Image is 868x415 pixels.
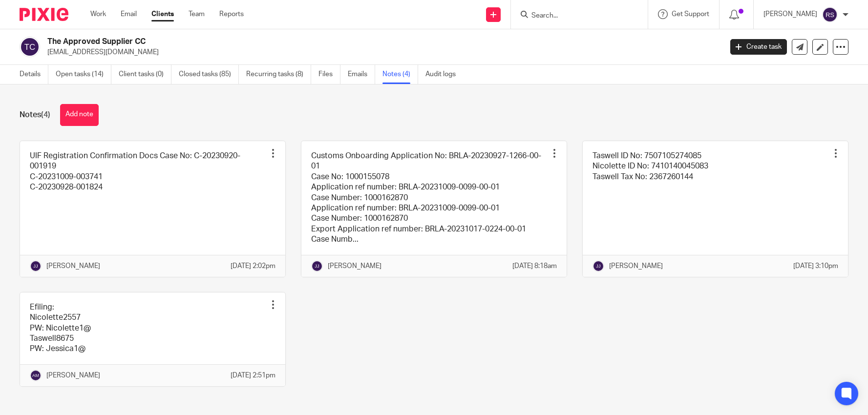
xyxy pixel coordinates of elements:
[41,111,50,119] span: (4)
[56,65,111,84] a: Open tasks (14)
[179,65,239,84] a: Closed tasks (85)
[20,37,40,57] img: svg%3E
[246,65,311,84] a: Recurring tasks (8)
[231,261,275,271] p: [DATE] 2:02pm
[151,9,174,19] a: Clients
[30,370,42,381] img: svg%3E
[231,371,275,380] p: [DATE] 2:51pm
[47,37,582,47] h2: The Approved Supplier CC
[30,260,42,272] img: svg%3E
[672,11,709,18] span: Get Support
[793,261,838,271] p: [DATE] 3:10pm
[46,371,100,380] p: [PERSON_NAME]
[512,261,557,271] p: [DATE] 8:18am
[763,9,817,19] p: [PERSON_NAME]
[425,65,463,84] a: Audit logs
[121,9,137,19] a: Email
[20,110,50,120] h1: Notes
[318,65,340,84] a: Files
[593,260,604,272] img: svg%3E
[90,9,106,19] a: Work
[382,65,418,84] a: Notes (4)
[311,260,323,272] img: svg%3E
[119,65,171,84] a: Client tasks (0)
[609,261,663,271] p: [PERSON_NAME]
[348,65,375,84] a: Emails
[60,104,99,126] button: Add note
[189,9,205,19] a: Team
[530,12,618,21] input: Search
[730,39,787,55] a: Create task
[328,261,381,271] p: [PERSON_NAME]
[46,261,100,271] p: [PERSON_NAME]
[20,8,68,21] img: Pixie
[219,9,244,19] a: Reports
[822,7,838,22] img: svg%3E
[47,47,716,57] p: [EMAIL_ADDRESS][DOMAIN_NAME]
[20,65,48,84] a: Details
